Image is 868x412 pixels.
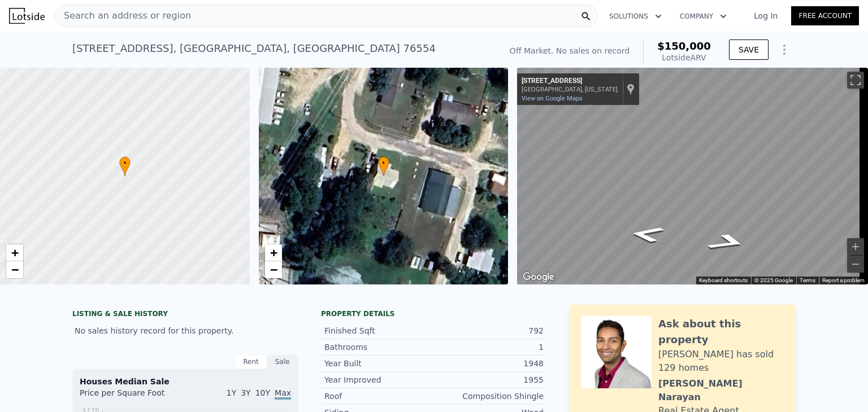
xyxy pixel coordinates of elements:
path: Go East, S Kings Trail [615,222,679,246]
div: Sale [267,354,298,369]
a: Zoom out [265,261,282,278]
span: © 2025 Google [754,277,793,283]
div: Off Market. No sales on record [510,45,630,56]
a: Zoom out [6,261,23,278]
div: 792 [434,325,544,336]
div: • [119,156,131,176]
div: No sales history record for this property. [72,321,298,341]
path: Go West, S Kings Trail [691,229,764,255]
a: Zoom in [6,244,23,261]
a: Terms (opens in new tab) [800,277,815,283]
span: Max [275,388,291,400]
div: Composition Shingle [434,391,544,402]
span: − [270,262,277,277]
img: Google [520,270,557,284]
span: Search an address or region [55,9,191,23]
div: Property details [321,309,547,318]
span: • [119,158,131,168]
button: Keyboard shortcuts [699,277,748,284]
div: Lotside ARV [657,52,711,63]
span: 3Y [241,388,250,397]
span: $150,000 [657,40,711,52]
div: Map [517,68,868,284]
div: Houses Median Sale [80,376,291,387]
button: Show Options [773,38,796,61]
button: SAVE [729,40,769,60]
div: Year Improved [324,374,434,385]
a: Log In [740,10,791,21]
button: Solutions [600,6,671,27]
div: [STREET_ADDRESS] [522,77,618,86]
div: [GEOGRAPHIC_DATA], [US_STATE] [522,86,618,93]
span: 1Y [227,388,236,397]
div: • [378,156,389,176]
div: 1948 [434,358,544,369]
button: Company [671,6,736,27]
div: [PERSON_NAME] has sold 129 homes [658,348,784,375]
div: Roof [324,391,434,402]
div: Rent [235,354,267,369]
a: Report a problem [822,277,865,283]
div: [PERSON_NAME] Narayan [658,377,784,404]
div: Finished Sqft [324,325,434,336]
div: Price per Square Foot [80,387,185,405]
button: Zoom in [847,238,864,255]
img: Lotside [9,8,45,24]
div: 1955 [434,374,544,385]
span: • [378,158,389,168]
a: Zoom in [265,244,282,261]
div: Ask about this property [658,316,784,348]
div: Street View [517,68,868,284]
a: Open this area in Google Maps (opens a new window) [520,270,557,284]
button: Zoom out [847,256,864,273]
a: Show location on map [627,83,635,95]
div: 1 [434,341,544,353]
div: Year Built [324,358,434,369]
span: − [11,262,19,277]
a: Free Account [791,6,859,25]
div: Bathrooms [324,341,434,353]
span: + [270,246,277,260]
div: [STREET_ADDRESS] , [GEOGRAPHIC_DATA] , [GEOGRAPHIC_DATA] 76554 [72,41,436,56]
span: + [11,246,19,260]
button: Toggle fullscreen view [847,72,864,89]
div: LISTING & SALE HISTORY [72,309,298,321]
a: View on Google Maps [522,95,583,102]
span: 10Y [255,388,270,397]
